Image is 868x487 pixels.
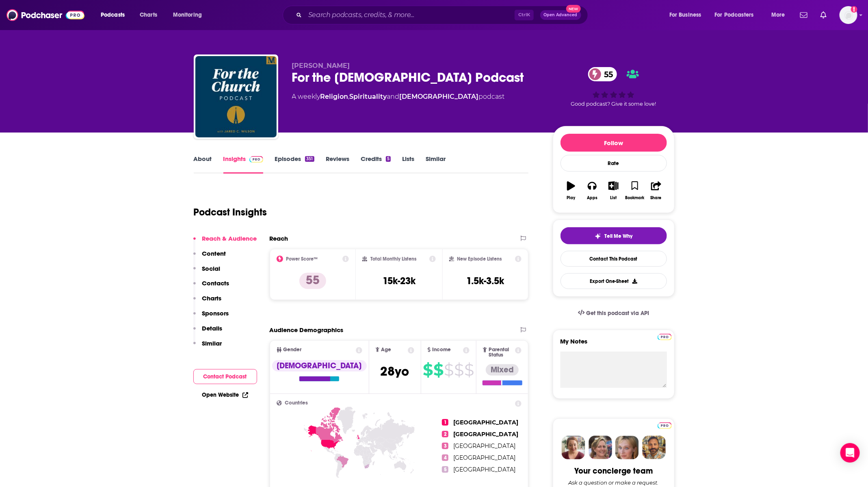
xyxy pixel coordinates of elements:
[426,155,446,174] a: Similar
[400,93,479,100] a: [DEMOGRAPHIC_DATA]
[486,364,519,376] div: Mixed
[101,9,125,21] span: Podcasts
[195,56,277,137] img: For the Church Podcast
[193,339,222,354] button: Similar
[173,9,202,21] span: Monitoring
[194,206,267,218] h1: Podcast Insights
[453,454,515,461] span: [GEOGRAPHIC_DATA]
[442,454,448,461] span: 4
[465,363,474,376] span: $
[797,8,811,22] a: Show notifications dropdown
[381,347,391,352] span: Age
[658,421,672,429] a: Pro website
[561,273,667,289] button: Export One-Sheet
[595,233,601,239] img: tell me why sparkle
[249,156,264,163] img: Podchaser Pro
[284,347,302,352] span: Gender
[603,176,624,205] button: List
[193,279,229,294] button: Contacts
[285,400,308,406] span: Countries
[610,196,617,200] div: List
[442,466,448,473] span: 5
[193,250,226,265] button: Content
[305,156,314,162] div: 351
[348,93,350,100] span: ,
[457,256,502,262] h2: New Episode Listens
[202,235,257,242] p: Reach & Audience
[625,196,644,200] div: Bookmark
[596,67,617,81] span: 55
[569,479,659,486] div: Ask a question or make a request.
[604,233,632,239] span: Tell Me Why
[442,431,448,437] span: 2
[193,324,223,339] button: Details
[489,347,514,358] span: Parental Status
[370,256,416,262] h2: Total Monthly Listens
[624,176,645,205] button: Bookmark
[840,6,857,24] span: Logged in as ZoeJethani
[275,155,314,174] a: Episodes351
[134,9,162,22] a: Charts
[587,196,597,200] div: Apps
[202,279,229,287] p: Contacts
[444,363,454,376] span: $
[544,13,578,17] span: Open Advanced
[710,9,766,22] button: open menu
[574,466,653,476] div: Your concierge team
[840,443,860,463] div: Open Intercom Messenger
[202,309,229,317] p: Sponsors
[453,442,515,450] span: [GEOGRAPHIC_DATA]
[561,251,667,267] a: Contact This Podcast
[305,9,515,22] input: Search podcasts, credits, & more...
[292,92,505,102] div: A weekly podcast
[140,9,157,21] span: Charts
[455,363,464,376] span: $
[588,67,617,81] a: 55
[771,9,785,21] span: More
[453,466,515,473] span: [GEOGRAPHIC_DATA]
[467,275,504,287] h3: 1.5k-3.5k
[669,9,701,21] span: For Business
[202,265,221,272] p: Social
[223,155,264,174] a: InsightsPodchaser Pro
[167,9,212,22] button: open menu
[386,156,391,162] div: 5
[402,155,414,174] a: Lists
[326,155,349,174] a: Reviews
[361,155,391,174] a: Credits5
[423,363,433,376] span: $
[561,134,667,152] button: Follow
[6,7,84,23] img: Podchaser - Follow, Share and Rate Podcasts
[202,324,223,332] p: Details
[582,176,603,205] button: Apps
[645,176,667,205] button: Share
[571,101,656,107] span: Good podcast? Give it some love!
[571,303,656,323] a: Get this podcast via API
[515,10,534,20] span: Ctrl K
[715,9,754,21] span: For Podcasters
[434,363,444,376] span: $
[442,443,448,449] span: 3
[272,360,367,372] div: [DEMOGRAPHIC_DATA]
[566,5,581,13] span: New
[383,275,416,287] h3: 15k-23k
[664,9,712,22] button: open menu
[851,6,857,13] svg: Add a profile image
[194,155,212,174] a: About
[561,155,667,172] div: Rate
[292,62,350,70] span: [PERSON_NAME]
[453,419,518,426] span: [GEOGRAPHIC_DATA]
[766,9,795,22] button: open menu
[299,273,326,289] p: 55
[642,436,666,459] img: Jon Profile
[193,235,257,250] button: Reach & Audience
[193,294,222,309] button: Charts
[453,430,518,438] span: [GEOGRAPHIC_DATA]
[270,235,288,242] h2: Reach
[817,8,830,22] a: Show notifications dropdown
[193,265,221,280] button: Social
[561,227,667,244] button: tell me why sparkleTell Me Why
[202,250,226,257] p: Content
[193,309,229,324] button: Sponsors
